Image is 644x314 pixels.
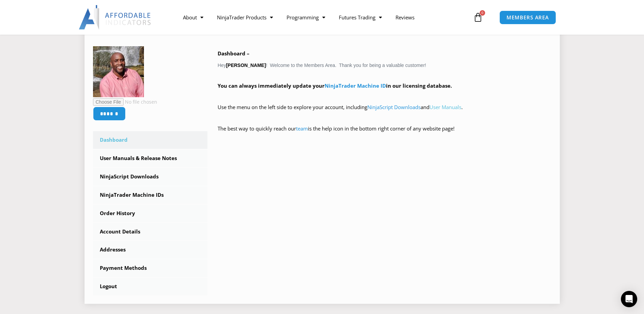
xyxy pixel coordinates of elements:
[176,10,210,25] a: About
[93,205,208,222] a: Order History
[79,5,152,30] img: LogoAI | Affordable Indicators – NinjaTrader
[218,82,452,89] strong: You can always immediately update your in our licensing database.
[93,131,208,295] nav: Account pages
[218,103,551,122] p: Use the menu on the left side to explore your account, including and .
[226,63,266,68] strong: [PERSON_NAME]
[499,11,556,24] a: MEMBERS AREA
[389,10,421,25] a: Reviews
[218,50,250,57] b: Dashboard –
[296,125,308,132] a: team
[218,124,551,143] p: The best way to quickly reach our is the help icon in the bottom right corner of any website page!
[507,15,549,20] span: MEMBERS AREA
[176,10,472,25] nav: Menu
[93,168,208,186] a: NinjaScript Downloads
[621,291,637,307] div: Open Intercom Messenger
[463,7,493,27] a: 0
[93,150,208,167] a: User Manuals & Release Notes
[93,186,208,204] a: NinjaTrader Machine IDs
[93,131,208,149] a: Dashboard
[367,104,421,110] a: NinjaScript Downloads
[280,10,332,25] a: Programming
[325,82,386,89] a: NinjaTrader Machine ID
[218,49,551,143] div: Hey ! Welcome to the Members Area. Thank you for being a valuable customer!
[93,278,208,295] a: Logout
[332,10,389,25] a: Futures Trading
[93,46,144,97] img: 21cf59dee3435ae6e3fd18452dace1b1a27eee37e948b8415f7ebafa0b6dd634
[93,259,208,277] a: Payment Methods
[93,241,208,259] a: Addresses
[429,104,461,110] a: User Manuals
[93,223,208,241] a: Account Details
[210,10,280,25] a: NinjaTrader Products
[480,10,485,16] span: 0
